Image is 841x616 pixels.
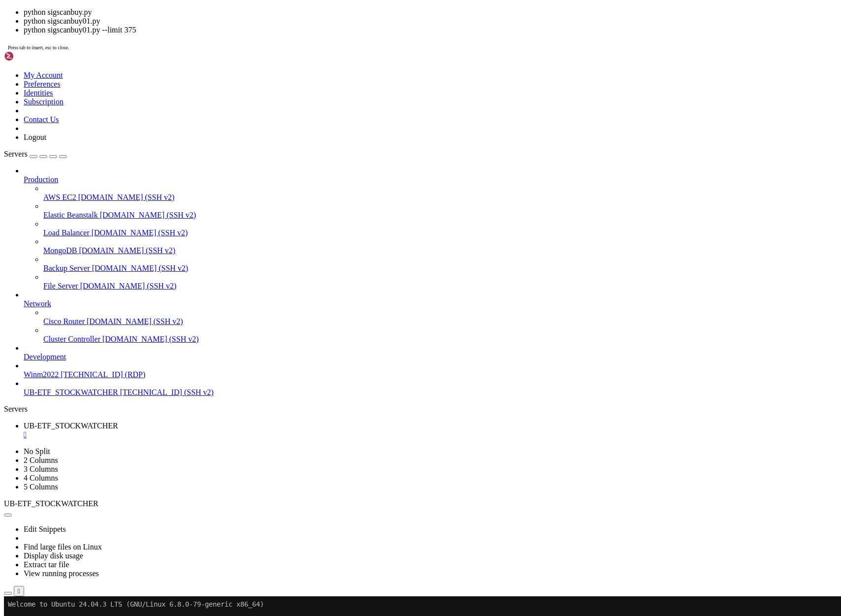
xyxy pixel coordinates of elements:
span: [TECHNICAL_ID] (RDP) [61,370,145,379]
span: [DOMAIN_NAME] (SSH v2) [78,193,175,201]
x-row: : $ cd Project51 [4,258,712,266]
span: ~/Project51 [110,331,154,339]
span: UB-ETF_STOCKWATCHER [24,388,118,396]
a: Network [24,299,837,308]
x-row: See [URL][DOMAIN_NAME] or run: sudo pro status [4,225,712,233]
span: File Server [43,282,78,290]
a: Display disk usage [24,551,83,560]
a: File Server [DOMAIN_NAME] (SSH v2) [43,282,837,291]
span: AWS EC2 [43,193,76,201]
span: ubuntu@vps-d35ccc65 [32,331,106,339]
a: 3 Columns [24,465,58,473]
span: Winm2022 [24,370,59,379]
span: [DOMAIN_NAME] (SSH v2) [92,264,189,272]
x-row: Users logged in: 0 [4,110,712,119]
span: [DOMAIN_NAME] (SSH v2) [87,317,183,325]
x-row: System load: 0.0 [4,69,712,78]
x-row: just raised the bar for easy, resilient and secure K8s cluster deployment. [4,151,712,160]
li: Elastic Beanstalk [DOMAIN_NAME] (SSH v2) [43,202,837,220]
div:  [18,587,20,595]
span: Servers [4,150,28,158]
span: ubuntu@vps-d35ccc65 [4,307,79,315]
span: ~/Project51 [83,307,126,315]
a: Winm2022 [TECHNICAL_ID] (RDP) [24,370,837,379]
a:  [24,430,837,439]
li: Cluster Controller [DOMAIN_NAME] (SSH v2) [43,326,837,344]
a: My Account [24,71,63,79]
x-row: Enable ESM Apps to receive additional future security updates. [4,217,712,225]
a: 5 Columns [24,483,58,491]
div: (55, 40) [232,331,236,340]
span: Press tab to insert, esc to close. [8,45,69,50]
x-row: * Support: [URL][DOMAIN_NAME] [4,37,712,45]
span: Network [24,299,51,308]
a: 4 Columns [24,474,58,482]
span: ubuntu@vps-d35ccc65 [4,315,79,323]
a: Preferences [24,80,61,88]
button:  [14,586,24,596]
x-row: Usage of /: 24.5% of 76.45GB [4,78,712,86]
x-row: [DOMAIN_NAME] asx_hybrid_signals.csv asx_stock_signals_detailed_20250828_142352.json sigscan.py s... [4,291,712,299]
li: Winm2022 [TECHNICAL_ID] (RDP) [24,361,837,379]
a: Edit Snippets [24,525,66,533]
x-row: Welcome to Ubuntu 24.04.3 LTS (GNU/Linux 6.8.0-79-generic x86_64) [4,4,712,12]
span: Cisco Router [43,317,85,325]
x-row: asx300.json asx_sell_signals_20250828_142352.csv sigscan01.py sigscan05.py sigscanbuy01.py [4,299,712,307]
img: Shellngn [4,51,61,61]
span: Load Balancer [43,228,90,237]
a: Cluster Controller [DOMAIN_NAME] (SSH v2) [43,335,837,344]
x-row: : $ source myenv/bin/activate [4,315,712,324]
a: Logout [24,133,46,141]
li: MongoDB [DOMAIN_NAME] (SSH v2) [43,237,837,255]
li: Cisco Router [DOMAIN_NAME] (SSH v2) [43,308,837,326]
x-row: : $ ls [4,266,712,274]
a: Load Balancer [DOMAIN_NAME] (SSH v2) [43,228,837,237]
span: [DOMAIN_NAME] (SSH v2) [100,211,196,219]
x-row: (myenv) : $ [4,323,712,331]
x-row: [URL][DOMAIN_NAME] [4,168,712,176]
span: [DOMAIN_NAME] (SSH v2) [102,335,199,343]
x-row: Memory usage: 29% [4,86,712,94]
a: Development [24,353,837,361]
li: Network [24,291,837,344]
a: Subscription [24,97,64,106]
x-row: Expanded Security Maintenance for Applications is not enabled. [4,184,712,193]
span: ~ [83,258,87,265]
span: MongoDB [43,246,77,255]
x-row: asx300-old.json asx_fixed_signals.csv asx_stock_signals_20250828_142352.csv signals.csv sigscan03... [4,282,712,291]
li: File Server [DOMAIN_NAME] (SSH v2) [43,273,837,291]
li: python sigscanbuy01.py --limit 375 [24,26,837,34]
li: AWS EC2 [DOMAIN_NAME] (SSH v2) [43,184,837,202]
a: Find large files on Linux [24,543,102,551]
li: Load Balancer [DOMAIN_NAME] (SSH v2) [43,220,837,237]
span: ubuntu@vps-d35ccc65 [4,266,79,274]
x-row: * Documentation: [URL][DOMAIN_NAME] [4,20,712,29]
li: Production [24,166,837,291]
a: Cisco Router [DOMAIN_NAME] (SSH v2) [43,317,837,326]
span: [DOMAIN_NAME] (SSH v2) [92,228,188,237]
span: [DOMAIN_NAME] (SSH v2) [79,246,175,255]
li: UB-ETF_STOCKWATCHER [TECHNICAL_ID] (SSH v2) [24,379,837,397]
div: Servers [4,405,837,414]
x-row: Last login: [DATE] from [TECHNICAL_ID] [4,250,712,258]
span: myenv [217,299,236,307]
a: Servers [4,150,67,158]
a: Extract tar file [24,560,69,569]
a: Identities [24,89,53,97]
x-row: Processes: 141 [4,102,712,111]
x-row: (myenv) : $ python sigscan [4,331,712,340]
span: ubuntu@vps-d35ccc65 [4,258,79,265]
span: Development [24,353,66,361]
span: ubuntu@vps-d35ccc65 [32,323,106,331]
a: UB-ETF_STOCKWATCHER [TECHNICAL_ID] (SSH v2) [24,388,837,397]
a: View running processes [24,569,99,578]
x-row: * Strictly confined Kubernetes makes edge and IoT secure. Learn how MicroK8s [4,143,712,152]
x-row: '=3.7,' asx300.txt asx_signals.csv notes.txt sigscan02.py sigscan06.py [4,274,712,283]
li: Backup Server [DOMAIN_NAME] (SSH v2) [43,255,837,273]
span: Backup Server [43,264,90,272]
span: ~/Project51 [83,315,126,323]
span: [DOMAIN_NAME] (SSH v2) [80,282,177,290]
a: AWS EC2 [DOMAIN_NAME] (SSH v2) [43,193,837,202]
x-row: * Management: [URL][DOMAIN_NAME] [4,29,712,37]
